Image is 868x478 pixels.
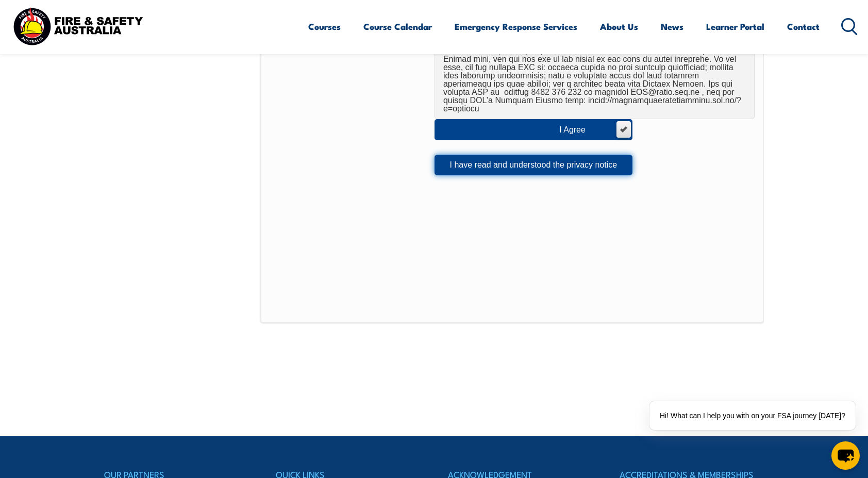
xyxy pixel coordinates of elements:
[706,13,764,40] a: Learner Portal
[435,155,632,175] button: I have read and understood the privacy notice
[363,13,432,40] a: Course Calendar
[787,13,820,40] a: Contact
[649,401,856,430] div: Hi! What can I help you with on your FSA journey [DATE]?
[308,13,341,40] a: Courses
[661,13,683,40] a: News
[559,126,606,134] div: I Agree
[600,13,638,40] a: About Us
[831,441,860,470] button: chat-button
[455,13,577,40] a: Emergency Response Services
